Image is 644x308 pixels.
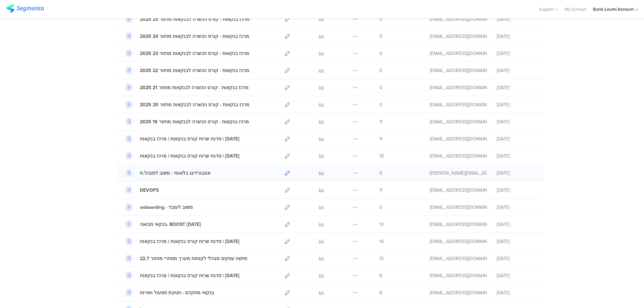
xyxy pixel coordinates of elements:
div: netanel.tabakman@bankleumi.co.il [430,101,487,108]
div: [DATE] [497,170,537,177]
div: אונבורדינג בלאומי - משוב למנהל.ת [140,170,210,177]
div: [DATE] [497,33,537,40]
div: [DATE] [497,50,537,57]
div: netanel.tabakman@bankleumi.co.il [430,255,487,262]
span: 10 [379,152,384,160]
div: בנקאי מתקדם - חטיבת תפעול ושירות [140,289,214,296]
div: [DATE] [497,204,537,211]
div: netanel.tabakman@bankleumi.co.il [430,33,487,40]
a: סדנת שרות קורס בנקאות | מרכז בנקאות | [DATE] [124,271,239,280]
div: [DATE] [497,118,537,125]
div: [DATE] [497,67,537,74]
span: 12 [379,255,384,262]
a: 2025 מרכז בנקאות - קורס הכשרה לבנקאות מחזור 24 [124,32,249,41]
div: Bank Leumi Account [593,6,634,12]
div: 2025 מרכז בנקאות - קורס הכשרה לבנקאות מחזור 22 [140,67,249,74]
div: netanel.tabakman@bankleumi.co.il [430,289,487,296]
div: netanel.tabakman@bankleumi.co.il [430,221,487,228]
div: סדנת שרות קורס בנקאות | מרכז בנקאות | 29.07.2025 [140,152,239,160]
div: netanel.tabakman@bankleumi.co.il [430,272,487,279]
a: 2025 מרכז בנקאות - קורס הכשרה לבנקאות מחזור 25 [124,15,250,23]
div: בנקאי מבואה- BOOST יולי 2025 [140,221,201,228]
a: סדנת שרות קורס בנקאות | מרכז בנקאות | [DATE] [124,237,239,246]
span: 8 [379,289,382,296]
div: [DATE] [497,101,537,108]
div: [DATE] [497,272,537,279]
span: 0 [379,204,382,211]
div: סדנת שרות קורס בנקאות | מרכז בנקאות | 24.07.2025 [140,238,239,245]
div: פיתוח עסקים מנהלי לקוחות מערך מסחרי מחזור 22.7 [140,255,247,262]
div: netanel.tabakman@bankleumi.co.il [430,187,487,194]
div: 2025 מרכז בנקאות - קורס הכשרה לבנקאות מחזור 25 [140,16,250,23]
div: [DATE] [497,16,537,23]
span: 10 [379,238,384,245]
div: netanel.tabakman@bankleumi.co.il [430,67,487,74]
span: 0 [379,16,382,23]
div: סדנת שרות קורס בנקאות | מרכז בנקאות | 22.07.2025 [140,272,239,279]
span: 0 [379,67,382,74]
div: netanel.tabakman@bankleumi.co.il [430,152,487,160]
a: onboarding - משוב לעובד [124,203,193,211]
div: [DATE] [497,238,537,245]
a: בנקאי מתקדם - חטיבת תפעול ושירות [124,288,214,297]
div: [DATE] [497,221,537,228]
span: Support [539,6,554,12]
span: 0 [379,84,382,91]
div: onboarding - משוב לעובד [140,204,193,211]
img: segmanta logo [6,4,44,13]
a: בנקאי מבואה- BOOST [DATE] [124,220,201,229]
div: netanel.tabakman@bankleumi.co.il [430,84,487,91]
a: פיתוח עסקים מנהלי לקוחות מערך מסחרי מחזור 22.7 [124,254,247,263]
div: netanel.tabakman@bankleumi.co.il [430,50,487,57]
div: 2025 מרכז בנקאות - קורס הכשרה לבנקאות מחזור 20 [140,101,250,108]
div: [DATE] [497,255,537,262]
span: 11 [379,135,383,142]
div: [DATE] [497,152,537,160]
div: [DATE] [497,187,537,194]
span: 0 [379,170,382,177]
a: סדנת שרות קורס בנקאות | מרכז בנקאות | [DATE] [124,134,239,143]
span: 13 [379,221,384,228]
a: 2025 מרכז בנקאות - קורס הכשרה לבנקאות מחזור 19 [124,117,249,126]
div: netanel.tabakman@bankleumi.co.il [430,204,487,211]
a: DEVOPS [124,186,159,194]
span: 0 [379,33,382,40]
span: 8 [379,272,382,279]
a: סדנת שרות קורס בנקאות | מרכז בנקאות | [DATE] [124,151,239,160]
div: 2025 מרכז בנקאות - קורס הכשרה לבנקאות מחזור 24 [140,33,249,40]
div: 2025 מרכז בנקאות - קורס הכשרה לבנקאות מחזור 23 [140,50,249,57]
a: 2025 מרכז בנקאות - קורס הכשרה לבנקאות מחזור 21 [124,83,249,92]
span: 0 [379,101,382,108]
a: 2025 מרכז בנקאות - קורס הכשרה לבנקאות מחזור 20 [124,100,250,109]
div: tami.shaked@bankleumi.co.il [430,170,487,177]
a: 2025 מרכז בנקאות - קורס הכשרה לבנקאות מחזור 22 [124,66,249,75]
span: 11 [379,187,383,194]
div: netanel.tabakman@bankleumi.co.il [430,16,487,23]
div: סדנת שרות קורס בנקאות | מרכז בנקאות | 31.07.2025 [140,135,239,142]
div: netanel.tabakman@bankleumi.co.il [430,118,487,125]
a: אונבורדינג בלאומי - משוב למנהל.ת [124,169,210,177]
div: 2025 מרכז בנקאות - קורס הכשרה לבנקאות מחזור 19 [140,118,249,125]
span: 0 [379,50,382,57]
div: DEVOPS [140,187,159,194]
div: 2025 מרכז בנקאות - קורס הכשרה לבנקאות מחזור 21 [140,84,249,91]
div: netanel.tabakman@bankleumi.co.il [430,238,487,245]
div: [DATE] [497,84,537,91]
div: netanel.tabakman@bankleumi.co.il [430,135,487,142]
div: [DATE] [497,289,537,296]
div: [DATE] [497,135,537,142]
span: 11 [379,118,383,125]
a: 2025 מרכז בנקאות - קורס הכשרה לבנקאות מחזור 23 [124,49,249,58]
